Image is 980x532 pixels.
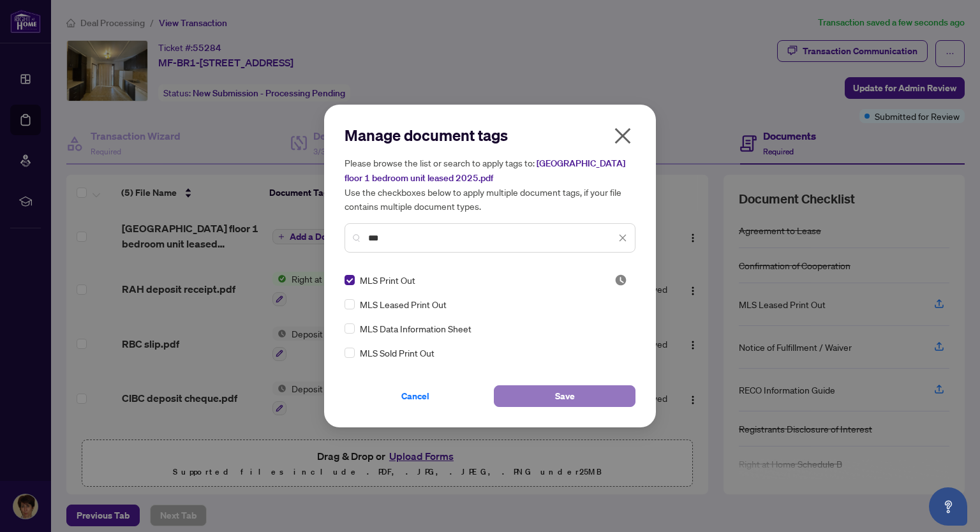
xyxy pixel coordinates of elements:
[555,386,575,406] span: Save
[360,273,415,287] span: MLS Print Out
[612,126,633,146] span: close
[345,125,635,145] h2: Manage document tags
[360,346,434,360] span: MLS Sold Print Out
[929,487,967,526] button: Open asap
[401,386,429,406] span: Cancel
[345,156,635,213] h5: Please browse the list or search to apply tags to: Use the checkboxes below to apply multiple doc...
[614,274,627,286] span: Pending Review
[360,321,471,336] span: MLS Data Information Sheet
[494,385,635,407] button: Save
[345,385,486,407] button: Cancel
[360,297,447,311] span: MLS Leased Print Out
[618,233,627,242] span: close
[614,274,627,286] img: status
